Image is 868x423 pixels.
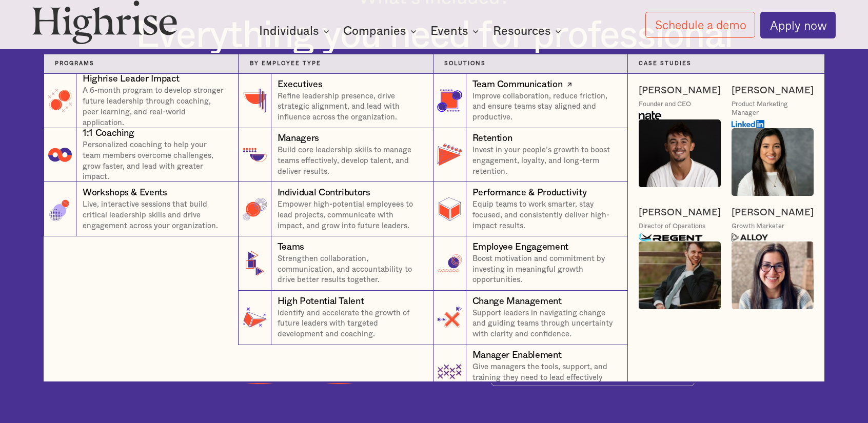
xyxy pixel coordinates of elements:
div: Resources [493,25,551,37]
p: Identify and accelerate the growth of future leaders with targeted development and coaching. [278,308,422,340]
a: High Potential TalentIdentify and accelerate the growth of future leaders with targeted developme... [238,291,433,345]
div: Change Management [472,295,562,308]
div: Managers [278,132,319,145]
a: ManagersBuild core leadership skills to manage teams effectively, develop talent, and deliver res... [238,128,433,183]
a: [PERSON_NAME] [639,207,721,219]
div: Individuals [259,25,332,37]
strong: Solutions [444,61,486,66]
div: Events [430,25,482,37]
a: Apply now [760,12,835,38]
strong: Case Studies [639,61,692,66]
p: Personalized coaching to help your team members overcome challenges, grow faster, and lead with g... [83,140,227,183]
a: 1:1 CoachingPersonalized coaching to help your team members overcome challenges, grow faster, and... [44,128,239,183]
div: Manager Enablement [472,349,562,362]
div: Workshops & Events [83,187,167,199]
p: Empower high-potential employees to lead projects, communicate with impact, and grow into future ... [278,199,422,231]
p: Give managers the tools, support, and training they need to lead effectively and retain top talent. [472,362,617,394]
div: Director of Operations [639,222,705,231]
p: Live, interactive sessions that build critical leadership skills and drive engagement across your... [83,199,227,231]
a: Highrise Leader ImpactA 6-month program to develop stronger future leadership through coaching, p... [44,74,239,128]
a: [PERSON_NAME] [732,207,814,219]
a: Workshops & EventsLive, interactive sessions that build critical leadership skills and drive enga... [44,182,239,236]
p: Strengthen collaboration, communication, and accountability to drive better results together. [278,254,422,286]
div: Performance & Productivity [472,187,587,199]
div: Founder and CEO [639,100,691,109]
div: Executives [278,78,322,91]
div: Employee Engagement [472,241,568,254]
div: Companies [343,25,420,37]
div: Individual Contributors [278,187,370,199]
a: [PERSON_NAME] [732,85,814,97]
a: RetentionInvest in your people’s growth to boost engagement, loyalty, and long-term retention. [433,128,628,183]
div: Individuals [259,25,319,37]
div: Companies [343,25,406,37]
p: Support leaders in navigating change and guiding teams through uncertainty with clarity and confi... [472,308,617,340]
div: Highrise Leader Impact [83,73,180,86]
p: Improve collaboration, reduce friction, and ensure teams stay aligned and productive. [472,91,617,123]
nav: Companies [126,32,742,381]
h1: Everything you need for professional development & [MEDICAL_DATA]. [32,15,835,98]
p: Boost motivation and commitment by investing in meaningful growth opportunities. [472,254,617,286]
a: Schedule a demo [645,12,755,38]
strong: By Employee Type [250,61,321,66]
a: [PERSON_NAME] [639,85,721,97]
div: 1:1 Coaching [83,127,134,140]
p: Equip teams to work smarter, stay focused, and consistently deliver high-impact results. [472,199,617,231]
div: Growth Marketer [732,222,784,231]
p: Build core leadership skills to manage teams effectively, develop talent, and deliver results. [278,145,422,177]
a: Performance & ProductivityEquip teams to work smarter, stay focused, and consistently deliver hig... [433,182,628,236]
div: Events [430,25,468,37]
div: Teams [278,241,304,254]
p: Invest in your people’s growth to boost engagement, loyalty, and long-term retention. [472,145,617,177]
div: Resources [493,25,564,37]
p: Refine leadership presence, drive strategic alignment, and lead with influence across the organiz... [278,91,422,123]
a: Manager EnablementGive managers the tools, support, and training they need to lead effectively an... [433,345,628,399]
strong: Programs [55,61,94,66]
div: Team Communication [472,78,563,91]
a: Team CommunicationImprove collaboration, reduce friction, and ensure teams stay aligned and produ... [433,74,628,128]
p: A 6-month program to develop stronger future leadership through coaching, peer learning, and real... [83,86,227,128]
a: TeamsStrengthen collaboration, communication, and accountability to drive better results together. [238,236,433,291]
a: Change ManagementSupport leaders in navigating change and guiding teams through uncertainty with ... [433,291,628,345]
a: ExecutivesRefine leadership presence, drive strategic alignment, and lead with influence across t... [238,74,433,128]
a: Individual ContributorsEmpower high-potential employees to lead projects, communicate with impact... [238,182,433,236]
div: High Potential Talent [278,295,364,308]
div: Retention [472,132,512,145]
a: Employee EngagementBoost motivation and commitment by investing in meaningful growth opportunities. [433,236,628,291]
div: Product Marketing Manager [732,100,814,117]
